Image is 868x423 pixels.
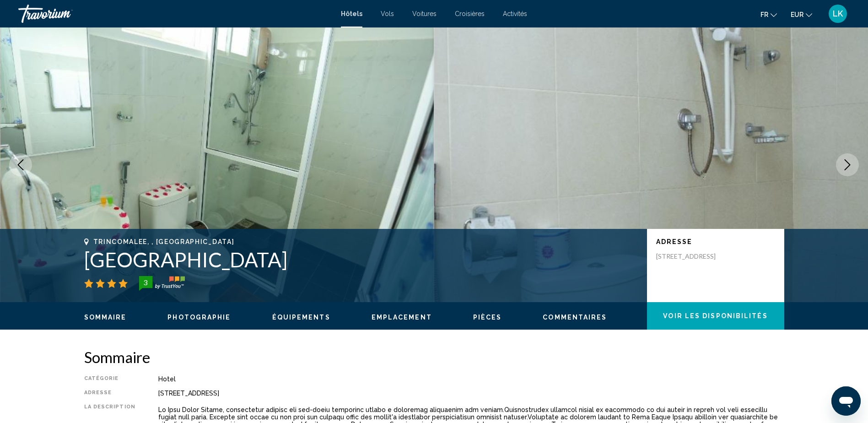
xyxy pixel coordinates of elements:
a: Vols [381,10,394,17]
span: EUR [791,11,803,18]
span: Équipements [272,314,330,321]
a: Activités [503,10,527,17]
div: Adresse [84,390,135,397]
div: [STREET_ADDRESS] [158,390,784,397]
div: 3 [136,277,155,288]
h1: [GEOGRAPHIC_DATA] [84,248,638,271]
p: Adresse [656,238,775,245]
div: Hotel [158,375,784,383]
button: Sommaire [84,313,127,321]
button: Équipements [272,313,330,321]
button: Previous image [9,153,32,176]
button: Pièces [473,313,502,321]
button: Commentaires [543,313,607,321]
span: fr [760,11,768,18]
button: User Menu [826,4,850,23]
button: Next image [836,153,859,176]
div: Catégorie [84,375,135,383]
button: Voir les disponibilités [647,302,784,330]
span: Trincomalee, , [GEOGRAPHIC_DATA] [93,238,235,245]
iframe: Bouton de lancement de la fenêtre de messagerie [831,386,861,416]
img: trustyou-badge-hor.svg [139,276,185,291]
a: Hôtels [341,10,362,17]
span: LK [833,9,843,18]
p: [STREET_ADDRESS] [656,252,729,260]
a: Travorium [18,5,332,23]
span: Commentaires [543,314,607,321]
h2: Sommaire [84,348,784,366]
button: Photographie [167,313,231,321]
span: Photographie [167,314,231,321]
span: Pièces [473,314,502,321]
span: Voir les disponibilités [663,313,767,320]
a: Croisières [455,10,485,17]
span: Sommaire [84,314,127,321]
button: Emplacement [372,313,432,321]
button: Change currency [791,8,812,21]
button: Change language [760,8,777,21]
span: Emplacement [372,314,432,321]
a: Voitures [412,10,437,17]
